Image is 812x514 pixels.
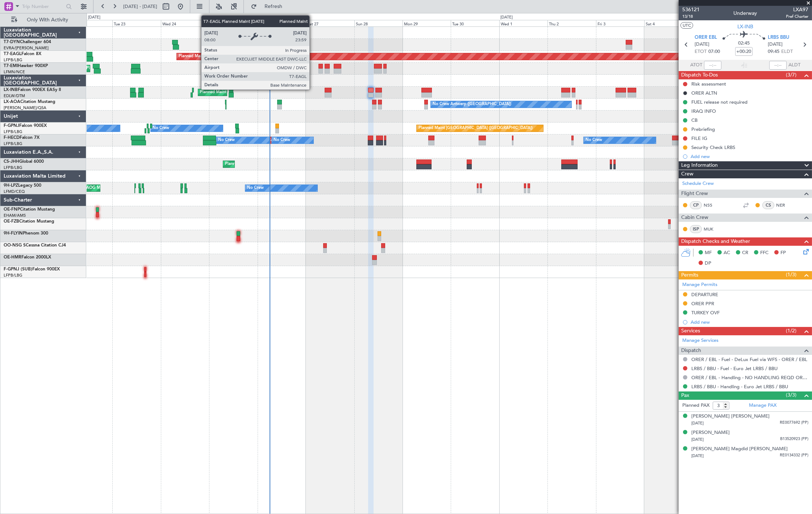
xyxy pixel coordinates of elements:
div: Risk assessment [691,81,726,87]
div: Planned Maint [GEOGRAPHIC_DATA] ([GEOGRAPHIC_DATA]) [200,87,314,98]
button: Refresh [247,1,291,12]
span: (3/3) [786,391,796,399]
a: LFMD/CEQ [4,189,25,194]
span: Flight Crew [681,190,708,198]
div: [PERSON_NAME] Magdid [PERSON_NAME] [691,445,788,453]
div: [PERSON_NAME] [PERSON_NAME] [691,413,770,420]
a: LFPB/LBG [4,165,22,170]
span: Dispatch To-Dos [681,71,718,79]
span: Permits [681,271,698,279]
span: AC [724,249,730,257]
span: FP [780,249,786,257]
input: Trip Number [22,1,64,12]
a: LFPB/LBG [4,273,22,278]
span: OE-HMR [4,255,21,260]
span: [DATE] [691,437,704,442]
div: DEPARTURE [691,291,718,298]
span: Refresh [258,4,289,9]
div: No Crew [153,123,169,134]
div: FILE IG [691,135,707,141]
span: Crew [681,170,694,178]
div: Planned Maint [GEOGRAPHIC_DATA] ([GEOGRAPHIC_DATA]) [225,159,339,170]
span: CR [742,249,748,257]
a: EDLW/DTM [4,93,25,99]
span: ETOT [695,48,707,55]
div: Fri 3 [596,20,644,26]
div: Fri 26 [258,20,306,26]
div: ORER ALTN [691,90,717,96]
div: Wed 24 [161,20,209,26]
label: Planned PAX [682,402,709,409]
a: LX-INBFalcon 900EX EASy II [4,88,61,92]
span: 09:45 [768,48,779,55]
span: T7-EAGL [4,52,21,56]
a: LFPB/LBG [4,141,22,146]
span: OE-FZB [4,219,19,224]
span: [DATE] [768,41,783,48]
span: CS-JHH [4,159,19,164]
div: CS [762,201,774,209]
span: Only With Activity [19,17,76,22]
span: RE0134332 (PP) [780,452,808,459]
a: EVRA/[PERSON_NAME] [4,45,49,51]
a: NSS [704,202,720,208]
span: F-HECD [4,136,20,140]
div: Security Check LRBS [691,144,735,150]
div: Underway [734,10,757,17]
span: Dispatch Checks and Weather [681,237,750,246]
a: OE-HMRFalcon 2000LX [4,255,51,260]
a: 9H-LPZLegacy 500 [4,183,41,188]
div: No Crew [274,135,290,146]
a: CS-JHHGlobal 6000 [4,159,44,164]
div: IRAQ INFO [691,108,716,114]
a: T7-EMIHawker 900XP [4,64,48,68]
span: 9H-LPZ [4,183,18,188]
a: F-GPNJ (SUB)Falcon 900EX [4,267,60,271]
span: LX-INB [4,88,18,92]
span: 02:45 [738,40,750,47]
span: ORER EBL [695,34,717,41]
div: Sat 4 [644,20,692,26]
button: UTC [680,22,693,29]
span: 536121 [682,6,700,13]
a: Manage PAX [749,402,776,409]
span: ELDT [781,48,793,55]
a: F-GPNJFalcon 900EX [4,124,47,128]
a: [PERSON_NAME]/QSA [4,105,46,111]
button: Only With Activity [8,14,79,26]
a: LFPB/LBG [4,57,22,63]
span: [DATE] [691,420,704,426]
div: Prebriefing [691,126,715,132]
div: CP [690,201,702,209]
div: No Crew Antwerp ([GEOGRAPHIC_DATA]) [433,99,511,110]
span: 13/18 [682,13,700,20]
span: ATOT [690,62,702,69]
div: TURKEY OVF [691,310,720,316]
span: FFC [760,249,769,257]
span: LX-AOA [4,100,20,104]
a: EHAM/AMS [4,213,26,218]
a: Schedule Crew [682,180,714,187]
a: F-HECDFalcon 7X [4,136,39,140]
span: (1/2) [786,327,796,335]
span: LX-INB [737,23,753,30]
a: Manage Services [682,337,719,344]
a: LFMN/NCE [4,69,25,75]
span: LRBS BBU [768,34,789,41]
span: DP [705,260,711,267]
a: OE-FZBCitation Mustang [4,219,54,224]
span: MF [705,249,712,257]
a: 9H-FLYINPhenom 300 [4,231,48,236]
div: Sun 28 [354,20,403,26]
span: T7-EMI [4,64,18,68]
div: Thu 25 [209,20,257,26]
a: ORER / EBL - Handling - NO HANDLING REQD ORER/EBL [691,374,808,381]
span: Cabin Crew [681,214,708,222]
div: ORER PPR [691,300,714,307]
div: [DATE] [88,14,100,21]
span: [DATE] [695,41,709,48]
span: [DATE] - [DATE] [123,3,157,10]
a: NER [776,202,792,208]
span: [DATE] [691,453,704,459]
span: ALDT [788,62,800,69]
